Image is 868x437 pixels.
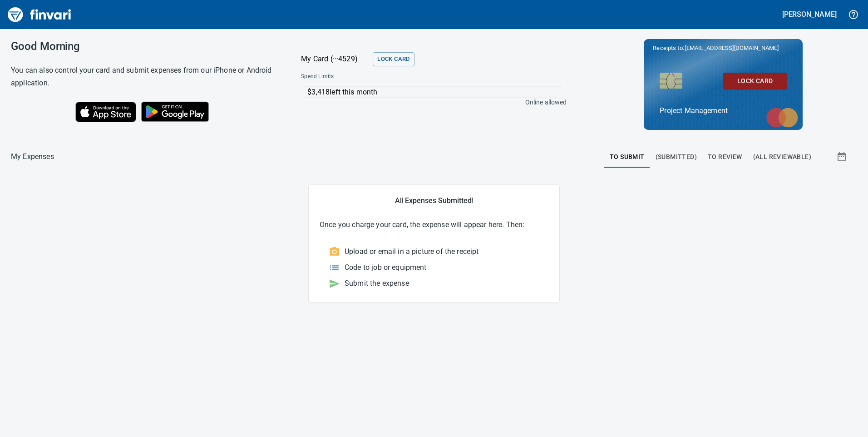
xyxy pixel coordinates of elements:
[780,7,839,21] button: [PERSON_NAME]
[762,103,803,132] img: mastercard.svg
[656,151,697,163] span: (Submitted)
[307,87,562,98] p: $3,418 left this month
[377,54,409,65] span: Lock Card
[753,151,811,163] span: (All Reviewable)
[11,64,278,89] h6: You can also control your card and submit expenses from our iPhone or Android application.
[320,196,548,205] h5: All Expenses Submitted!
[723,73,787,89] button: Lock Card
[653,44,794,53] p: Receipts to:
[345,262,427,273] p: Code to job or equipment
[345,246,478,257] p: Upload or email in a picture of the receipt
[828,146,857,168] button: Show transactions within a particular date range
[301,72,449,81] span: Spend Limits
[373,52,414,66] button: Lock Card
[320,219,548,230] p: Once you charge your card, the expense will appear here. Then:
[11,40,278,53] h3: Good Morning
[301,54,369,65] p: My Card (···4529)
[75,102,136,122] img: Download on the App Store
[294,98,567,107] p: Online allowed
[782,10,837,19] h5: [PERSON_NAME]
[708,151,742,163] span: To Review
[11,151,54,162] nav: breadcrumb
[730,75,779,87] span: Lock Card
[610,151,645,163] span: To Submit
[11,151,54,162] p: My Expenses
[660,105,787,116] p: Project Management
[684,44,779,52] span: [EMAIL_ADDRESS][DOMAIN_NAME]
[136,97,214,127] img: Get it on Google Play
[5,4,74,25] img: Finvari
[345,278,409,289] p: Submit the expense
